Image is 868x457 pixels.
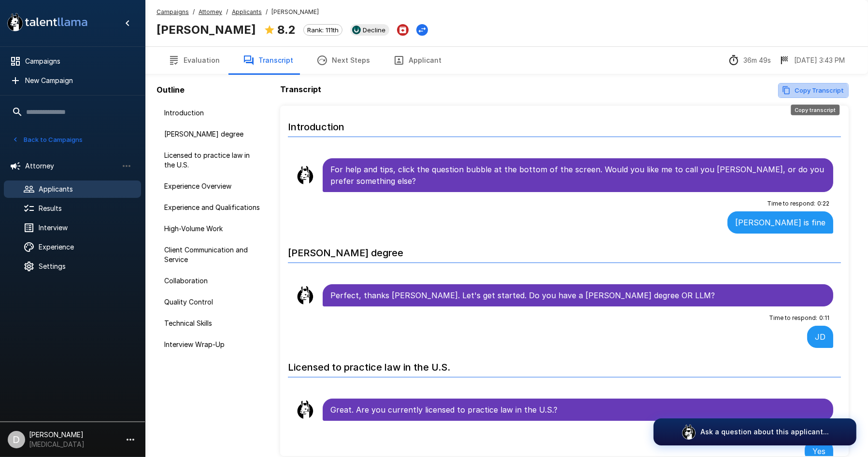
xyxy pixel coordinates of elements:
span: Time to respond : [769,313,817,323]
button: Copy transcript [778,83,849,98]
div: The time between starting and completing the interview [728,55,771,66]
span: Rank: 111th [304,26,342,34]
span: Quality Control [164,297,261,307]
div: Interview Wrap-Up [157,336,269,353]
span: Collaboration [164,276,261,286]
img: ukg_logo.jpeg [352,26,361,34]
button: Next Steps [305,47,382,74]
img: llama_clean.png [296,286,315,305]
b: Outline [157,85,185,95]
p: Ask a question about this applicant... [700,427,829,437]
h6: Introduction [288,111,841,137]
span: High-Volume Work [164,224,261,234]
div: Introduction [157,104,269,122]
span: Introduction [164,108,261,118]
div: [PERSON_NAME] degree [157,125,269,143]
div: Copy transcript [791,105,840,115]
span: Time to respond : [767,199,815,208]
button: Ask a question about this applicant... [654,418,856,445]
div: Experience Overview [157,178,269,195]
div: Quality Control [157,293,269,311]
span: Client Communication and Service [164,245,261,264]
span: Licensed to practice law in the U.S. [164,151,261,170]
span: Technical Skills [164,319,261,328]
span: [PERSON_NAME] [271,7,319,17]
div: Licensed to practice law in the U.S. [157,147,269,174]
span: Experience Overview [164,181,261,191]
p: For help and tips, click the question bubble at the bottom of the screen. Would you like me to ca... [330,164,825,187]
u: Applicants [232,8,262,15]
p: 36m 49s [743,55,771,65]
u: Campaigns [157,8,189,15]
span: / [226,7,228,17]
img: llama_clean.png [296,400,315,419]
span: Experience and Qualifications [164,203,261,212]
p: [PERSON_NAME] is fine [735,217,825,228]
span: / [266,7,268,17]
b: 8.2 [277,23,296,37]
img: llama_clean.png [296,166,315,185]
div: Technical Skills [157,315,269,332]
span: 0 : 11 [819,313,829,323]
span: Interview Wrap-Up [164,340,261,349]
button: Evaluation [157,47,231,74]
div: View profile in UKG [350,24,389,36]
button: Applicant [382,47,453,74]
b: [PERSON_NAME] [157,23,256,37]
button: Transcript [231,47,305,74]
span: Decline [359,26,389,34]
p: Perfect, thanks [PERSON_NAME]. Let's get started. Do you have a [PERSON_NAME] degree OR LLM? [330,290,825,301]
button: Archive Applicant [397,24,409,36]
span: [PERSON_NAME] degree [164,129,261,139]
div: Collaboration [157,272,269,290]
span: 0 : 22 [817,199,829,208]
div: High-Volume Work [157,220,269,237]
img: logo_glasses@2x.png [681,424,697,440]
div: Client Communication and Service [157,241,269,268]
p: Great. Are you currently licensed to practice law in the U.S.? [330,404,825,415]
h6: [PERSON_NAME] degree [288,237,841,263]
div: Experience and Qualifications [157,199,269,216]
div: The date and time when the interview was completed [779,55,845,66]
b: Transcript [280,84,321,94]
p: [DATE] 3:43 PM [794,55,845,65]
p: Yes [812,445,825,457]
p: JD [815,331,825,343]
h6: Licensed to practice law in the U.S. [288,352,841,377]
button: Change Stage [416,24,428,36]
u: Attorney [199,8,222,15]
span: / [193,7,195,17]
